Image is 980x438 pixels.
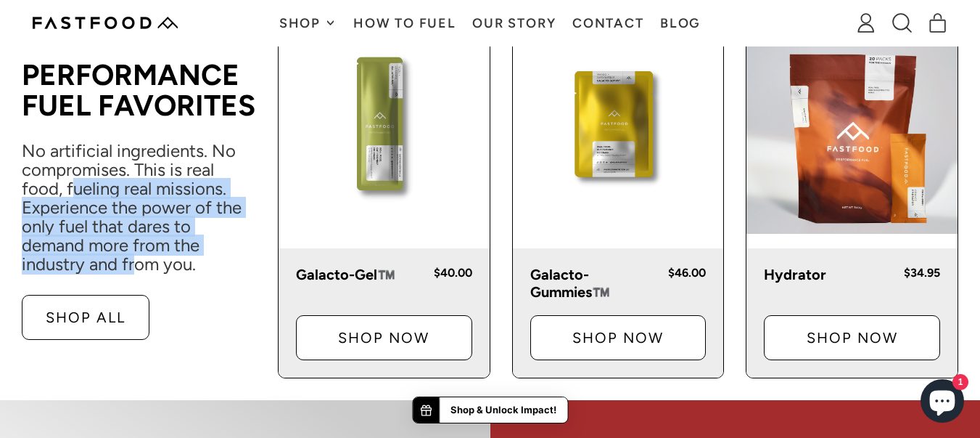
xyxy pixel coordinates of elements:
a: Shop Now [296,315,472,360]
img: galacto-gel-869995.webp [279,23,490,234]
p: Shop All [46,310,125,325]
p: $46.00 [668,266,706,280]
p: $40.00 [434,266,472,280]
p: $34.95 [904,266,940,280]
p: Shop Now [788,330,916,345]
p: No artificial ingredients. No compromises. This is real food, fueling real missions. Experience t... [22,142,256,274]
span: Shop [279,17,324,30]
a: Shop All [22,295,149,340]
p: Shop Now [320,330,448,345]
span: PERFORMANCE FUEL FAVORITES [22,57,255,123]
img: Fastfood [33,17,178,29]
img: galacto-gummies-771441.webp [513,23,724,234]
p: Shop Now [554,330,683,345]
a: Shop Now [764,315,940,360]
p: Galacto-Gel™️ [296,266,425,283]
p: Galacto-Gummies™️ [530,266,660,301]
inbox-online-store-chat: Shopify online store chat [916,379,968,426]
a: Shop Now [530,315,707,360]
p: Hydrator [764,266,895,283]
img: hydrator-978181.jpg [746,23,958,234]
